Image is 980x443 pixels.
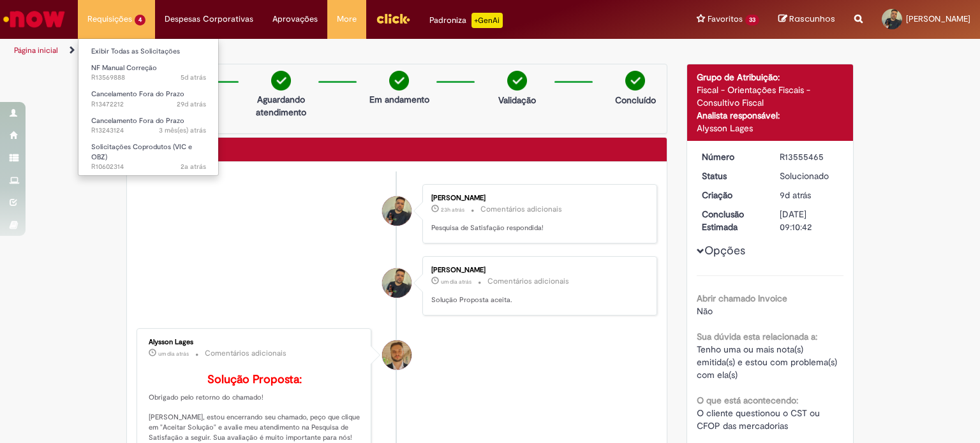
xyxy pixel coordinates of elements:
[159,126,206,135] span: 3 mês(es) atrás
[692,150,771,163] dt: Número
[697,331,817,342] b: Sua dúvida esta relacionada a:
[91,142,192,162] span: Solicitações Coprodutos (VIC e OBZ)
[615,94,656,106] p: Concluído
[431,223,644,233] p: Pesquisa de Satisfação respondida!
[471,13,503,28] p: +GenAi
[745,15,759,25] span: 33
[441,206,464,214] span: 23h atrás
[177,99,206,109] span: 29d atrás
[382,196,412,226] div: Jefferson Alves Da Silva
[177,99,206,109] time: 02/09/2025 11:59:57
[78,45,219,59] a: Exibir Todas as Solicitações
[78,140,219,168] a: Aberto R10602314 : Solicitações Coprodutos (VIC e OBZ)
[87,13,132,25] span: Requisições
[778,13,835,25] a: Rascunhos
[78,87,219,111] a: Aberto R13472212 : Cancelamento Fora do Prazo
[181,162,206,171] span: 2a atrás
[780,150,839,163] div: R13555465
[697,305,713,317] span: Não
[10,39,644,62] ul: Trilhas de página
[697,84,844,109] div: Fiscal - Orientações Fiscais - Consultivo Fiscal
[498,94,536,106] p: Validação
[906,13,970,24] span: [PERSON_NAME]
[708,13,743,25] span: Favoritos
[207,372,302,387] b: Solução Proposta:
[158,350,189,358] time: 29/09/2025 16:54:04
[431,194,644,202] div: [PERSON_NAME]
[697,71,844,84] div: Grupo de Atribuição:
[780,189,839,201] div: 22/09/2025 14:18:04
[431,295,644,305] p: Solução Proposta aceita.
[91,99,206,110] span: R13472212
[14,45,58,55] a: Página inicial
[376,9,410,28] img: click_logo_yellow_360x200.png
[389,71,409,91] img: check-circle-green.png
[91,162,206,172] span: R10602314
[382,340,412,370] div: Alysson Lages
[91,73,206,83] span: R13569888
[480,204,562,215] small: Comentários adicionais
[181,73,206,82] time: 26/09/2025 10:47:59
[780,208,839,233] div: [DATE] 09:10:42
[697,293,787,304] b: Abrir chamado Invoice
[272,13,318,25] span: Aprovações
[697,344,840,381] span: Tenho uma ou mais nota(s) emitida(s) e estou com problema(s) com ela(s)
[487,276,569,287] small: Comentários adicionais
[625,71,645,91] img: check-circle-green.png
[337,13,357,25] span: More
[780,189,811,201] span: 9d atrás
[441,278,471,286] time: 29/09/2025 16:55:40
[441,206,464,214] time: 30/09/2025 11:04:25
[165,13,253,25] span: Despesas Corporativas
[780,189,811,201] time: 22/09/2025 14:18:04
[441,278,471,286] span: um dia atrás
[91,126,206,136] span: R13243124
[91,89,184,99] span: Cancelamento Fora do Prazo
[692,189,771,201] dt: Criação
[692,170,771,182] dt: Status
[135,15,145,25] span: 4
[382,268,412,298] div: Jefferson Alves Da Silva
[789,13,835,25] span: Rascunhos
[697,122,844,134] div: Alysson Lages
[697,395,798,406] b: O que está acontecendo:
[1,6,67,32] img: ServiceNow
[431,266,644,274] div: [PERSON_NAME]
[78,38,219,176] ul: Requisições
[181,162,206,171] time: 24/10/2023 10:07:19
[507,71,527,91] img: check-circle-green.png
[91,63,157,73] span: NF Manual Correção
[271,71,291,91] img: check-circle-green.png
[78,114,219,138] a: Aberto R13243124 : Cancelamento Fora do Prazo
[159,126,206,135] time: 04/07/2025 14:52:43
[205,348,286,359] small: Comentários adicionais
[91,116,184,126] span: Cancelamento Fora do Prazo
[369,93,429,106] p: Em andamento
[780,170,839,182] div: Solucionado
[78,61,219,85] a: Aberto R13569888 : NF Manual Correção
[158,350,189,358] span: um dia atrás
[697,407,822,432] span: O cliente questionou o CST ou CFOP das mercadorias
[429,13,503,28] div: Padroniza
[250,93,312,119] p: Aguardando atendimento
[149,338,361,346] div: Alysson Lages
[697,109,844,122] div: Analista responsável:
[181,73,206,82] span: 5d atrás
[692,208,771,233] dt: Conclusão Estimada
